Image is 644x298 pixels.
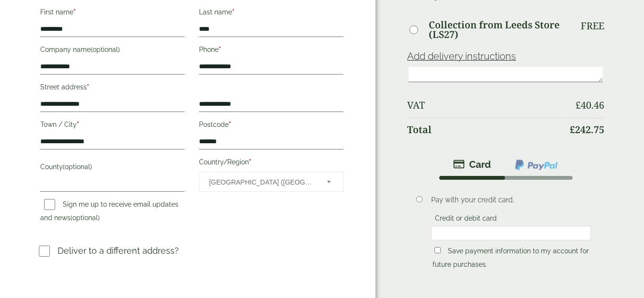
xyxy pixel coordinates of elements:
span: £ [570,123,575,136]
label: Sign me up to receive email updates and news [40,200,178,224]
label: Phone [199,43,343,59]
label: Country/Region [199,155,343,172]
abbr: required [229,121,231,128]
span: Country/Region [199,172,343,192]
th: Total [407,118,563,141]
p: Pay with your credit card. [431,195,591,205]
label: Company name [40,43,185,59]
input: Sign me up to receive email updates and news(optional) [44,199,55,210]
span: (optional) [91,46,120,53]
abbr: required [77,121,79,128]
abbr: required [232,8,234,16]
abbr: required [219,46,221,53]
th: VAT [407,94,563,117]
abbr: required [249,158,251,166]
img: ppcp-gateway.png [514,159,559,171]
abbr: required [73,8,76,16]
label: Credit or debit card [431,214,501,225]
span: (optional) [70,214,100,222]
bdi: 40.46 [575,99,604,112]
span: (optional) [63,163,92,171]
p: Free [581,20,604,32]
label: Street address [40,80,185,97]
bdi: 242.75 [570,123,604,136]
iframe: Secure card payment input frame [434,229,588,237]
label: Collection from Leeds Store (LS27) [429,20,563,39]
label: Last name [199,5,343,22]
a: Add delivery instructions [407,50,516,62]
span: United Kingdom (UK) [209,172,314,192]
label: First name [40,5,185,22]
label: Save payment information to my account for future purchases. [433,247,589,271]
label: Town / City [40,118,185,134]
p: Deliver to a different address? [58,244,179,257]
label: County [40,160,185,176]
span: £ [575,99,581,112]
img: stripe.png [453,159,491,170]
label: Postcode [199,118,343,134]
abbr: required [87,83,89,91]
